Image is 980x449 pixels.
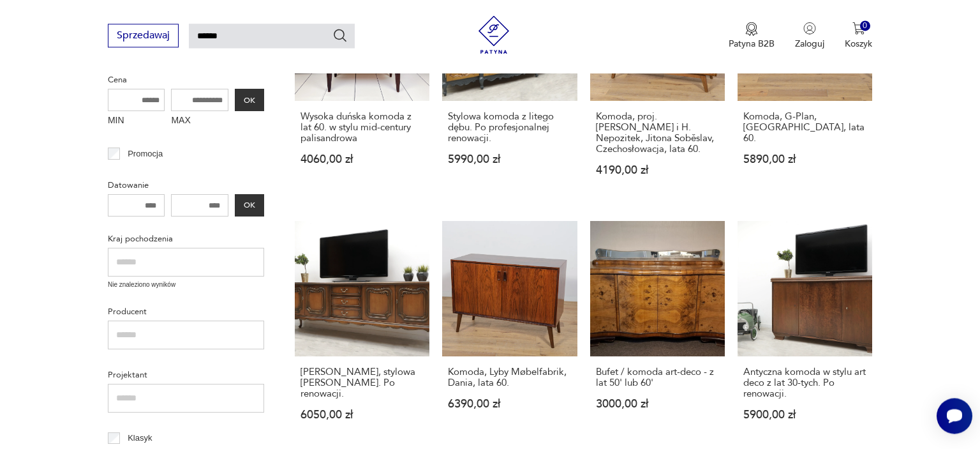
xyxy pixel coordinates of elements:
a: Bufet / komoda art-deco - z lat 50' lub 60'Bufet / komoda art-deco - z lat 50' lub 60'3000,00 zł [590,221,725,445]
a: Antyczna komoda w stylu art deco z lat 30-tych. Po renowacji.Antyczna komoda w stylu art deco z l... [738,221,872,445]
h3: Komoda, Lyby Møbelfabrik, Dania, lata 60. [448,367,571,388]
p: 5890,00 zł [743,154,866,165]
p: Klasyk [128,431,152,445]
p: 4190,00 zł [596,165,719,176]
a: Ikona medaluPatyna B2B [729,22,775,50]
p: Datowanie [108,178,264,192]
button: Szukaj [332,27,348,43]
a: Sprzedawaj [108,32,179,41]
p: 6390,00 zł [448,399,571,409]
h3: Komoda, G-Plan, [GEOGRAPHIC_DATA], lata 60. [743,111,866,144]
h3: Antyczna komoda w stylu art deco z lat 30-tych. Po renowacji. [743,367,866,399]
p: Cena [108,73,264,87]
p: 3000,00 zł [596,399,719,409]
button: Sprzedawaj [108,24,179,47]
p: 4060,00 zł [301,154,424,165]
p: Projektant [108,368,264,382]
p: Patyna B2B [729,38,775,50]
button: OK [235,194,264,217]
p: Producent [108,305,264,319]
a: Komoda, Lyby Møbelfabrik, Dania, lata 60.Komoda, Lyby Møbelfabrik, Dania, lata 60.6390,00 zł [442,221,577,445]
button: OK [235,89,264,111]
button: Patyna B2B [729,22,775,50]
label: MAX [171,111,228,132]
h3: [PERSON_NAME], stylowa [PERSON_NAME]. Po renowacji. [301,367,424,399]
h3: Komoda, proj. [PERSON_NAME] i H. Nepozitek, Jitona Soběslav, Czechosłowacja, lata 60. [596,111,719,155]
p: Koszyk [845,38,872,50]
p: Kraj pochodzenia [108,232,264,246]
p: 5900,00 zł [743,409,866,420]
p: Zaloguj [795,38,824,50]
button: 0Koszyk [845,22,872,50]
img: Patyna - sklep z meblami i dekoracjami vintage [475,15,513,54]
img: Ikona medalu [745,22,758,36]
h3: Wysoka duńska komoda z lat 60. w stylu mid-century palisandrowa [301,111,424,144]
button: Zaloguj [795,22,824,50]
img: Ikona koszyka [852,22,865,34]
h3: Bufet / komoda art-deco - z lat 50' lub 60' [596,367,719,388]
label: MIN [108,111,165,132]
p: 5990,00 zł [448,154,571,165]
div: 0 [860,20,871,31]
p: Promocja [128,147,163,161]
h3: Stylowa komoda z litego dębu. Po profesjonalnej renowacji. [448,111,571,144]
p: 6050,00 zł [301,409,424,420]
img: Ikonka użytkownika [803,22,816,34]
iframe: Smartsupp widget button [937,398,972,434]
a: Zabytkowa, stylowa komoda ludwik. Po renowacji.[PERSON_NAME], stylowa [PERSON_NAME]. Po renowacji... [295,221,429,445]
p: Nie znaleziono wyników [108,280,264,290]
